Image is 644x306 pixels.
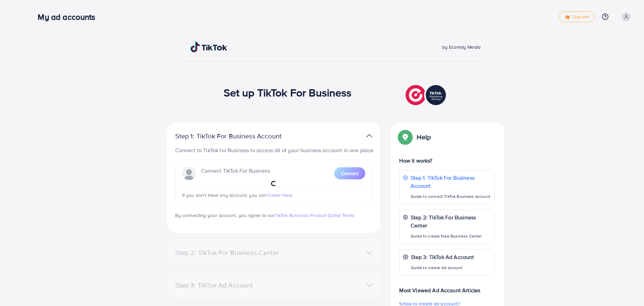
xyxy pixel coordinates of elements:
[411,264,474,272] p: Guide to create Ad account
[399,131,411,143] img: Popup guide
[399,157,495,165] p: How it works?
[399,281,495,294] p: Most Viewed Ad Account Articles
[38,12,101,22] h3: My ad accounts
[224,86,352,99] h1: Set up TikTok For Business
[406,83,448,107] img: TikTok partner
[411,232,491,240] p: Guide to create New Business Center
[417,133,431,141] p: Help
[175,132,303,140] p: Step 1: TikTok For Business Account
[565,14,589,19] span: Upgrade
[411,253,474,261] p: Step 3: TikTok Ad Account
[411,192,491,201] p: Guide to connect TikTok Business account
[565,15,570,19] img: tick
[559,11,595,22] a: tickUpgrade
[411,213,491,229] p: Step 2: TikTok For Business Center
[442,44,481,50] span: by Ecomdy Media
[190,42,227,52] img: TikTok
[411,174,491,190] p: Step 1: TikTok For Business Account
[366,131,372,141] img: TikTok partner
